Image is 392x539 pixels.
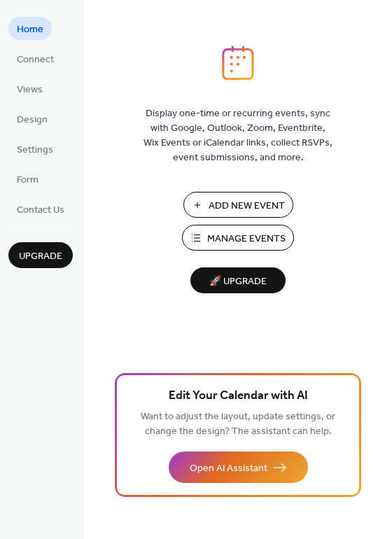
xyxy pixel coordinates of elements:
[8,17,52,40] a: Home
[8,242,73,268] button: Upgrade
[209,199,285,213] span: Add New Event
[8,107,56,130] a: Design
[169,386,308,406] span: Edit Your Calendar with AI
[182,225,294,251] button: Manage Events
[143,106,332,165] span: Display one-time or recurring events, sync with Google, Outlook, Zoom, Eventbrite, Wix Events or ...
[8,47,62,70] a: Connect
[8,197,73,220] a: Contact Us
[17,52,54,67] span: Connect
[169,451,308,483] button: Open AI Assistant
[8,77,51,100] a: Views
[17,22,43,37] span: Home
[17,173,38,188] span: Form
[17,203,64,218] span: Contact Us
[190,461,267,476] span: Open AI Assistant
[17,113,48,127] span: Design
[199,272,277,291] span: 🚀 Upgrade
[190,267,286,293] button: 🚀 Upgrade
[8,137,62,160] a: Settings
[183,192,293,218] button: Add New Event
[222,45,254,80] img: logo_icon.svg
[207,232,286,246] span: Manage Events
[19,249,62,264] span: Upgrade
[17,143,53,157] span: Settings
[17,83,43,97] span: Views
[8,167,47,190] a: Form
[141,407,335,441] span: Want to adjust the layout, update settings, or change the design? The assistant can help.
